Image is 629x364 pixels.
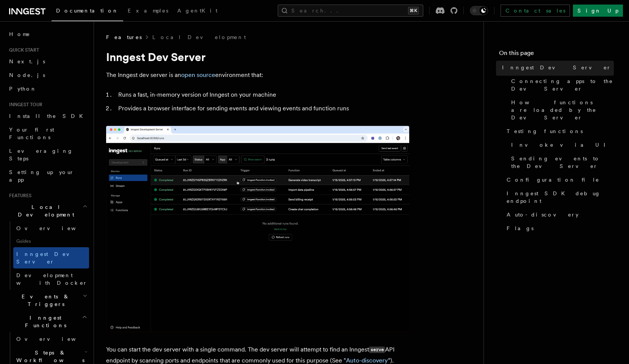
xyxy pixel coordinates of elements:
[6,193,31,199] span: Features
[504,208,614,221] a: Auto-discovery
[6,47,39,53] span: Quick start
[507,190,614,205] span: Inngest SDK debug endpoint
[507,127,583,135] span: Testing functions
[13,247,89,268] a: Inngest Dev Server
[16,225,94,231] span: Overview
[181,71,215,78] a: open source
[6,109,89,123] a: Install the SDK
[52,2,123,21] a: Documentation
[9,86,37,92] span: Python
[6,123,89,144] a: Your first Functions
[504,221,614,235] a: Flags
[13,349,84,364] span: Steps & Workflows
[6,293,83,308] span: Events & Triggers
[123,2,173,20] a: Examples
[6,144,89,165] a: Leveraging Steps
[502,64,611,71] span: Inngest Dev Server
[6,290,89,311] button: Events & Triggers
[508,96,614,124] a: How functions are loaded by the Dev Server
[116,89,409,100] li: Runs a fast, in-memory version of Inngest on your machine
[504,173,614,187] a: Configuration file
[9,113,88,119] span: Install the SDK
[511,77,614,93] span: Connecting apps to the Dev Server
[6,82,89,96] a: Python
[6,68,89,82] a: Node.js
[6,221,89,290] div: Local Development
[6,102,42,108] span: Inngest tour
[507,211,579,218] span: Auto-discovery
[106,126,409,332] img: Dev Server Demo
[504,124,614,138] a: Testing functions
[508,152,614,173] a: Sending events to the Dev Server
[573,5,623,17] a: Sign Up
[6,27,89,41] a: Home
[177,8,217,14] span: AgentKit
[6,165,89,187] a: Setting up your app
[504,187,614,208] a: Inngest SDK debug endpoint
[507,224,534,232] span: Flags
[13,235,89,247] span: Guides
[6,314,82,329] span: Inngest Functions
[6,311,89,332] button: Inngest Functions
[6,203,83,218] span: Local Development
[508,74,614,96] a: Connecting apps to the Dev Server
[346,357,388,364] a: Auto-discovery
[16,272,88,286] span: Development with Docker
[6,55,89,68] a: Next.js
[508,138,614,152] a: Invoke via UI
[511,141,612,149] span: Invoke via UI
[369,347,385,353] code: serve
[6,200,89,221] button: Local Development
[152,33,246,41] a: Local Development
[16,251,81,265] span: Inngest Dev Server
[278,5,423,17] button: Search...⌘K
[13,268,89,290] a: Development with Docker
[9,72,45,78] span: Node.js
[408,7,419,14] kbd: ⌘K
[501,5,570,17] a: Contact sales
[507,176,599,184] span: Configuration file
[106,70,409,80] p: The Inngest dev server is an environment that:
[106,50,409,64] h1: Inngest Dev Server
[511,155,614,170] span: Sending events to the Dev Server
[499,61,614,74] a: Inngest Dev Server
[128,8,168,14] span: Examples
[106,33,142,41] span: Features
[511,99,614,121] span: How functions are loaded by the Dev Server
[56,8,119,14] span: Documentation
[9,127,54,140] span: Your first Functions
[470,6,488,15] button: Toggle dark mode
[9,58,45,64] span: Next.js
[13,332,89,346] a: Overview
[9,169,74,183] span: Setting up your app
[16,336,94,342] span: Overview
[13,221,89,235] a: Overview
[9,148,73,162] span: Leveraging Steps
[173,2,222,20] a: AgentKit
[9,30,30,38] span: Home
[499,49,614,61] h4: On this page
[116,103,409,114] li: Provides a browser interface for sending events and viewing events and function runs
